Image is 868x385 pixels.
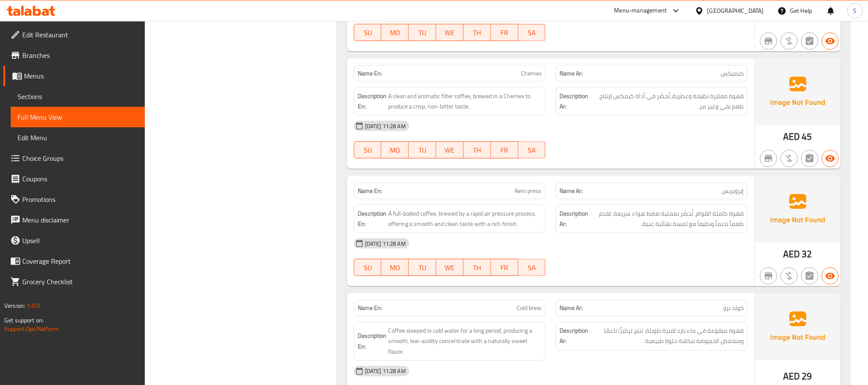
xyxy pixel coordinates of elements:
[614,6,667,16] div: Menu-management
[783,368,800,385] span: AED
[409,259,436,276] button: TU
[385,27,405,39] span: MO
[515,186,542,196] span: Aero press
[464,24,491,41] button: TH
[358,69,382,78] strong: Name En:
[27,300,40,311] span: 1.0.0
[760,33,777,50] button: Not branch specific item
[412,27,433,39] span: TU
[388,208,542,229] span: A full-bodied coffee, brewed by a rapid air pressure process, offering a smooth and clean taste w...
[354,141,382,159] button: SU
[590,326,744,347] span: قهوة منقوعة في ماء بارد لفترة طويلة، تنتج تركيزًا ناعمًا ومنخفض الحموضة بنكهة حلوة طبيعية.
[721,69,744,78] span: كيميكس
[522,262,542,274] span: SA
[491,141,518,159] button: FR
[409,141,436,159] button: TU
[721,186,744,196] span: إيروبريس
[4,315,44,326] span: Get support on:
[522,27,542,39] span: SA
[3,45,145,66] a: Branches
[494,27,515,39] span: FR
[781,33,798,50] button: Purchased item
[385,262,405,274] span: MO
[22,194,138,205] span: Promotions
[11,107,145,127] a: Full Menu View
[3,230,145,251] a: Upsell
[4,300,25,311] span: Version:
[491,259,518,276] button: FR
[358,27,378,39] span: SU
[522,144,542,156] span: SA
[354,259,382,276] button: SU
[802,368,812,385] span: 29
[362,367,409,376] span: [DATE] 11:28 AM
[518,259,546,276] button: SA
[518,141,546,159] button: SA
[22,30,138,40] span: Edit Restaurant
[436,141,464,159] button: WE
[560,208,588,229] strong: Description Ar:
[381,259,409,276] button: MO
[801,268,818,285] button: Not has choices
[560,91,589,112] strong: Description Ar:
[3,189,145,210] a: Promotions
[755,293,841,360] img: Ae5nvW7+0k+MAAAAAElFTkSuQmCC
[436,24,464,41] button: WE
[802,246,812,262] span: 32
[22,50,138,60] span: Branches
[822,33,839,50] button: Available
[3,24,145,45] a: Edit Restaurant
[3,210,145,230] a: Menu disclaimer
[760,268,777,285] button: Not branch specific item
[11,127,145,148] a: Edit Menu
[3,251,145,271] a: Coverage Report
[494,262,515,274] span: FR
[467,27,488,39] span: TH
[381,141,409,159] button: MO
[517,304,542,313] span: Cold brew
[467,262,488,274] span: TH
[822,150,839,167] button: Available
[22,174,138,184] span: Coupons
[362,122,409,130] span: [DATE] 11:28 AM
[24,71,138,81] span: Menus
[822,268,839,285] button: Available
[22,277,138,287] span: Grocery Checklist
[440,262,460,274] span: WE
[723,304,744,313] span: كولد برو
[412,262,433,274] span: TU
[853,6,857,15] span: S
[755,176,841,243] img: Ae5nvW7+0k+MAAAAAElFTkSuQmCC
[801,33,818,50] button: Not has choices
[591,91,744,112] span: قهوة مفلترة نظيفة وعطرية، تُحضّر في أداة كيمكس لإنتاج طعم نقي وغير مر.
[707,6,764,15] div: [GEOGRAPHIC_DATA]
[362,240,409,248] span: [DATE] 11:28 AM
[18,91,138,102] span: Sections
[3,168,145,189] a: Coupons
[755,58,841,125] img: Ae5nvW7+0k+MAAAAAElFTkSuQmCC
[3,66,145,86] a: Menus
[560,186,583,196] strong: Name Ar:
[3,148,145,168] a: Choice Groups
[521,69,542,78] span: Chemex
[18,132,138,143] span: Edit Menu
[781,268,798,285] button: Purchased item
[760,150,777,167] button: Not branch specific item
[11,86,145,107] a: Sections
[560,326,588,347] strong: Description Ar:
[467,144,488,156] span: TH
[409,24,436,41] button: TU
[385,144,405,156] span: MO
[781,150,798,167] button: Purchased item
[464,259,491,276] button: TH
[783,246,800,262] span: AED
[464,141,491,159] button: TH
[22,256,138,266] span: Coverage Report
[412,144,433,156] span: TU
[358,262,378,274] span: SU
[358,144,378,156] span: SU
[491,24,518,41] button: FR
[783,128,800,145] span: AED
[801,150,818,167] button: Not has choices
[381,24,409,41] button: MO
